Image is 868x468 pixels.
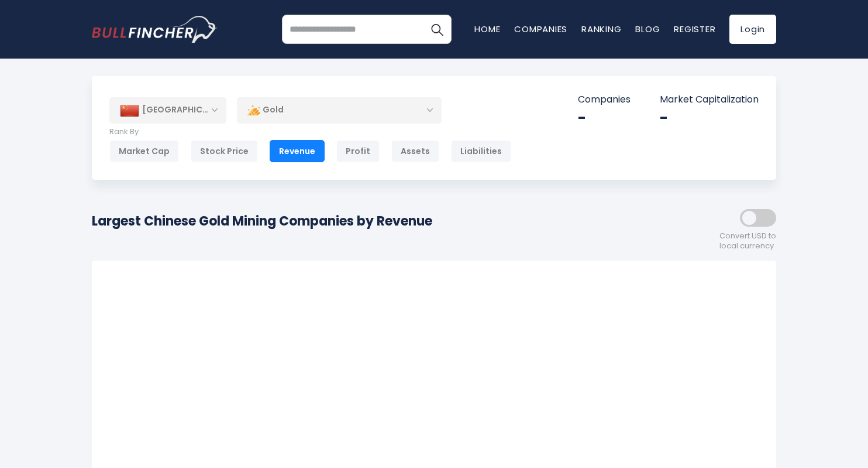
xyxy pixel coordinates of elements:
img: bullfincher logo [92,16,218,43]
a: Companies [514,23,567,35]
p: Rank By [109,127,511,137]
div: Liabilities [451,140,511,162]
div: Gold [237,97,442,124]
div: Market Cap [109,140,179,162]
div: [GEOGRAPHIC_DATA] [109,97,226,123]
p: Companies [578,94,631,106]
div: Stock Price [191,140,258,162]
a: Home [474,23,500,35]
button: Search [422,15,452,44]
div: - [578,109,631,127]
div: Profit [336,140,380,162]
p: Market Capitalization [660,94,759,106]
a: Register [674,23,715,35]
a: Login [729,15,776,44]
div: Revenue [270,140,325,162]
span: Convert USD to local currency [719,231,776,251]
h1: Largest Chinese Gold Mining Companies by Revenue [92,211,432,231]
div: - [660,109,759,127]
a: Blog [635,23,660,35]
div: Assets [391,140,439,162]
a: Ranking [581,23,621,35]
a: Go to homepage [92,16,218,43]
